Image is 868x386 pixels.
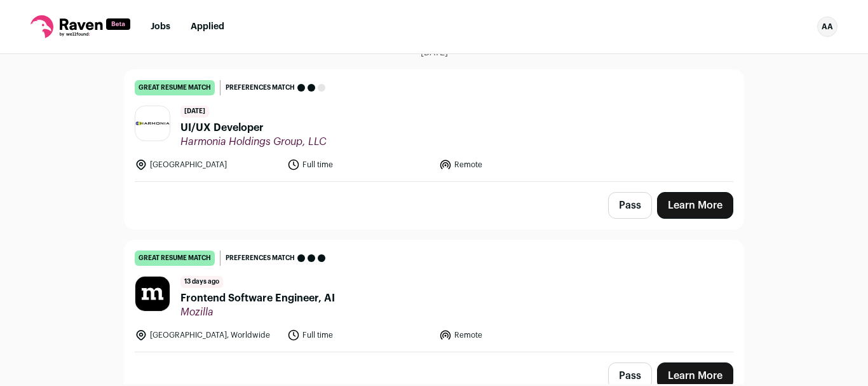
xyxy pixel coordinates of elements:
[135,158,280,171] li: [GEOGRAPHIC_DATA]
[125,240,743,352] a: great resume match Preferences match 13 days ago Frontend Software Engineer, AI Mozilla [GEOGRAPH...
[125,70,743,181] a: great resume match Preferences match [DATE] UI/UX Developer Harmonia Holdings Group, LLC [GEOGRAP...
[287,329,432,341] li: Full time
[135,251,215,266] div: great resume match
[817,17,837,37] button: Open dropdown
[180,306,335,319] span: Mozilla
[180,106,209,118] span: [DATE]
[180,276,223,288] span: 13 days ago
[287,158,432,171] li: Full time
[180,135,327,148] span: Harmonia Holdings Group, LLC
[657,192,733,219] a: Learn More
[226,81,295,94] span: Preferences match
[135,277,170,311] img: ed6f39911129357e39051950c0635099861b11d33cdbe02a057c56aa8f195c9d
[151,22,170,31] a: Jobs
[817,17,837,37] div: AA
[191,22,224,31] a: Applied
[135,121,170,126] img: 574e9bd0fe256269bc723d689419edb129ac7248a25c1670b7a0cc1f109f3b9f.png
[180,291,335,306] span: Frontend Software Engineer, AI
[180,120,327,135] span: UI/UX Developer
[135,80,215,95] div: great resume match
[226,252,295,265] span: Preferences match
[135,329,280,341] li: [GEOGRAPHIC_DATA], Worldwide
[439,158,584,171] li: Remote
[439,329,584,341] li: Remote
[608,192,652,219] button: Pass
